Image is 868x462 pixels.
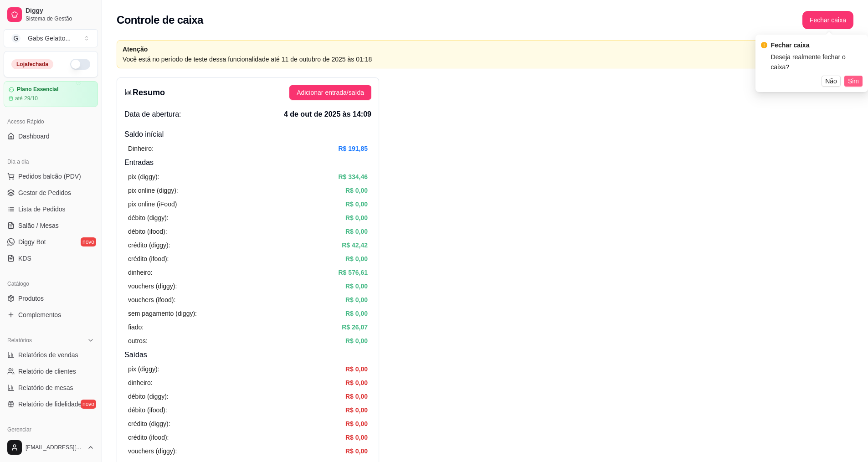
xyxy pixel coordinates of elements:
[4,380,98,395] a: Relatório de mesas
[4,169,98,184] button: Pedidos balcão (PDV)
[4,154,98,169] div: Dia a dia
[128,308,197,318] article: sem pagamento (diggy):
[342,240,368,250] article: R$ 42,42
[7,337,32,344] span: Relatórios
[345,446,368,456] article: R$ 0,00
[11,34,21,43] span: G
[297,87,364,98] span: Adicionar entrada/saída
[338,144,368,154] article: R$ 191,85
[18,367,76,376] span: Relatório de clientes
[345,405,368,415] article: R$ 0,00
[4,4,98,26] a: DiggySistema de Gestão
[28,34,71,43] div: Gabs Gelatto ...
[345,281,368,291] article: R$ 0,00
[4,308,98,322] a: Complementos
[761,42,767,48] span: exclamation-circle
[26,7,94,15] span: Diggy
[18,132,50,141] span: Dashboard
[128,295,175,305] article: vouchers (ifood):
[345,254,368,264] article: R$ 0,00
[345,199,368,209] article: R$ 0,00
[4,218,98,233] a: Salão / Mesas
[4,129,98,144] a: Dashboard
[345,295,368,305] article: R$ 0,00
[345,378,368,388] article: R$ 0,00
[124,109,181,120] span: Data de abertura:
[117,13,203,27] h2: Controle de caixa
[345,213,368,223] article: R$ 0,00
[4,422,98,437] div: Gerenciar
[4,114,98,129] div: Acesso Rápido
[4,251,98,266] a: KDS
[70,59,90,70] button: Alterar Status
[128,281,177,291] article: vouchers (diggy):
[345,391,368,401] article: R$ 0,00
[4,81,98,107] a: Plano Essencialaté 29/10
[18,172,81,181] span: Pedidos balcão (PDV)
[124,157,371,168] h4: Entradas
[4,348,98,362] a: Relatórios de vendas
[18,188,71,197] span: Gestor de Pedidos
[4,185,98,200] a: Gestor de Pedidos
[848,76,859,86] span: Sim
[4,235,98,249] a: Diggy Botnovo
[128,144,154,154] article: Dinheiro:
[123,44,803,54] article: Atenção
[26,15,94,22] span: Sistema de Gestão
[18,254,31,263] span: KDS
[338,172,368,182] article: R$ 334,46
[289,85,371,100] button: Adicionar entrada/saída
[338,267,368,277] article: R$ 576,61
[124,349,371,360] h4: Saídas
[342,322,368,332] article: R$ 26,07
[18,383,73,392] span: Relatório de mesas
[123,54,803,64] article: Você está no período de teste dessa funcionalidade até 11 de outubro de 2025 às 01:18
[771,40,863,50] div: Fechar caixa
[128,446,177,456] article: vouchers (diggy):
[26,444,83,451] span: [EMAIL_ADDRESS][DOMAIN_NAME]
[128,391,169,401] article: débito (diggy):
[18,400,82,409] span: Relatório de fidelidade
[802,11,853,29] button: Fechar caixa
[128,419,170,429] article: crédito (diggy):
[4,397,98,411] a: Relatório de fidelidadenovo
[18,221,59,230] span: Salão / Mesas
[128,172,159,182] article: pix (diggy):
[345,432,368,442] article: R$ 0,00
[17,86,58,93] article: Plano Essencial
[4,436,98,458] button: [EMAIL_ADDRESS][DOMAIN_NAME]
[4,291,98,306] a: Produtos
[128,432,169,442] article: crédito (ifood):
[18,237,46,246] span: Diggy Bot
[844,76,863,87] button: Sim
[345,185,368,195] article: R$ 0,00
[128,336,148,346] article: outros:
[128,199,177,209] article: pix online (iFood)
[128,254,169,264] article: crédito (ifood):
[128,226,167,236] article: débito (ifood):
[128,378,153,388] article: dinheiro:
[128,405,167,415] article: débito (ifood):
[771,52,863,72] div: Deseja realmente fechar o caixa?
[11,59,53,69] div: Loja fechada
[345,308,368,318] article: R$ 0,00
[15,95,38,102] article: até 29/10
[822,76,841,87] button: Não
[345,336,368,346] article: R$ 0,00
[18,294,44,303] span: Produtos
[124,86,165,99] h3: Resumo
[284,109,371,120] span: 4 de out de 2025 às 14:09
[128,185,178,195] article: pix online (diggy):
[128,322,144,332] article: fiado:
[4,364,98,379] a: Relatório de clientes
[124,129,371,140] h4: Saldo inícial
[4,202,98,216] a: Lista de Pedidos
[128,213,169,223] article: débito (diggy):
[345,364,368,374] article: R$ 0,00
[128,267,153,277] article: dinheiro:
[18,310,61,319] span: Complementos
[4,277,98,291] div: Catálogo
[4,29,98,47] button: Select a team
[18,205,66,214] span: Lista de Pedidos
[128,240,170,250] article: crédito (diggy):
